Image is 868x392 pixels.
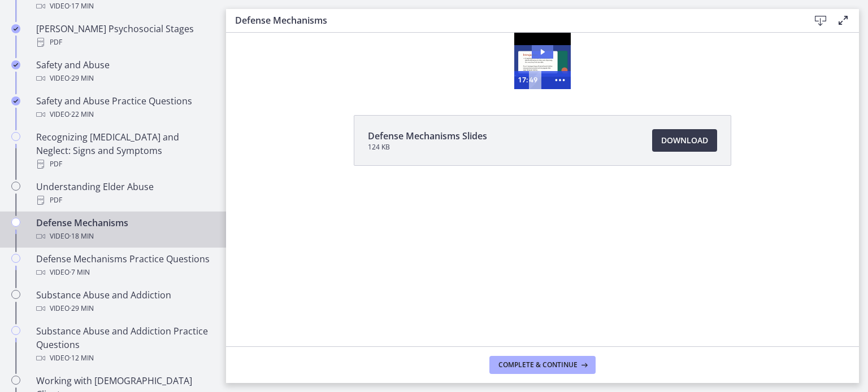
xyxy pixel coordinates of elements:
span: · 29 min [70,72,94,85]
div: Video [36,302,212,315]
span: · 22 min [70,108,94,121]
div: Video [36,351,212,365]
i: Completed [11,24,20,33]
div: Defense Mechanisms [36,216,212,243]
span: 124 KB [368,143,487,152]
button: Show more buttons [323,38,345,56]
div: PDF [36,157,212,171]
span: · 12 min [70,351,94,365]
iframe: Video Lesson [226,33,859,89]
div: Recognizing [MEDICAL_DATA] and Neglect: Signs and Symptoms [36,130,212,171]
div: Video [36,266,212,279]
div: Understanding Elder Abuse [36,180,212,207]
button: Complete & continue [489,356,596,374]
i: Completed [11,96,20,105]
div: Safety and Abuse Practice Questions [36,94,212,121]
span: · 7 min [70,266,90,279]
div: Playbar [309,38,318,56]
div: [PERSON_NAME] Psychosocial Stages [36,22,212,49]
h3: Defense Mechanisms [235,14,791,27]
div: Safety and Abuse [36,58,212,85]
span: · 18 min [70,230,94,243]
div: PDF [36,36,212,49]
div: Substance Abuse and Addiction Practice Questions [36,324,212,365]
div: Video [36,108,212,121]
span: Download [661,134,708,147]
div: Video [36,72,212,85]
span: · 29 min [70,302,94,315]
i: Completed [11,60,20,69]
span: Complete & continue [498,360,578,369]
div: Substance Abuse and Addiction [36,288,212,315]
a: Download [652,129,717,152]
div: Video [36,230,212,243]
div: Defense Mechanisms Practice Questions [36,252,212,279]
span: Defense Mechanisms Slides [368,129,487,143]
div: PDF [36,193,212,207]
